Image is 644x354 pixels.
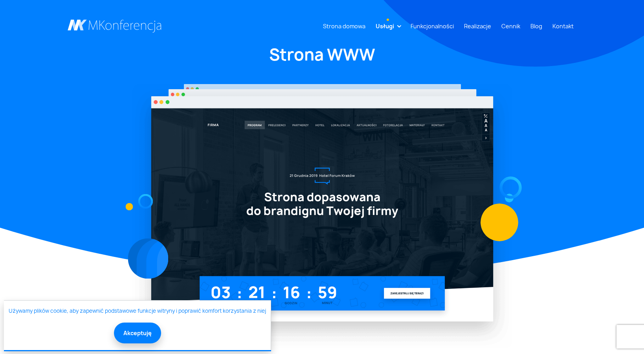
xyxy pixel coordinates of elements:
[481,204,518,241] img: Graficzny element strony
[9,307,266,315] a: Używamy plików cookie, aby zapewnić podstawowe funkcje witryny i poprawić komfort korzystania z niej
[495,172,526,204] img: Graficzny element strony
[125,203,133,210] img: Graficzny element strony
[68,44,577,65] h1: Strona WWW
[128,238,168,279] img: Graficzny element strony
[138,194,153,209] img: Graficzny element strony
[527,19,545,33] a: Blog
[461,19,494,33] a: Realizacje
[549,19,577,33] a: Kontakt
[407,19,457,33] a: Funkcjonalności
[498,19,523,33] a: Cennik
[320,19,369,33] a: Strona domowa
[114,323,161,343] button: Akceptuję
[505,194,513,202] img: Graficzny element strony
[132,84,512,348] img: Strona WWW
[372,19,397,33] a: Usługi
